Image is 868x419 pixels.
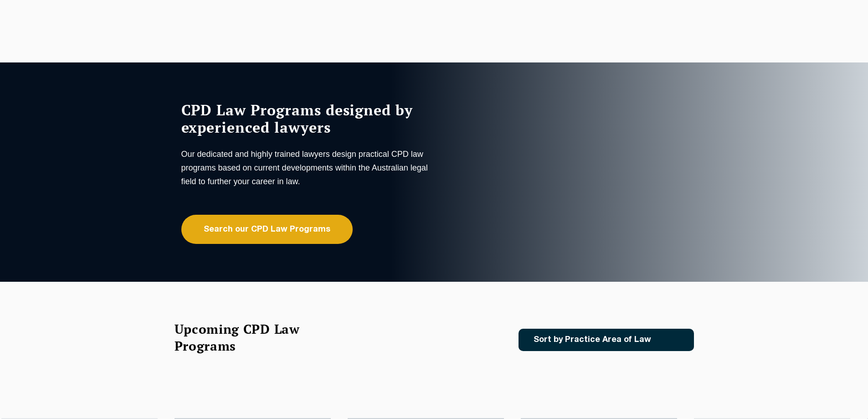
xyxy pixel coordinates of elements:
img: Icon [666,336,676,344]
h1: CPD Law Programs designed by experienced lawyers [181,101,432,136]
a: Search our CPD Law Programs [181,215,353,244]
p: Our dedicated and highly trained lawyers design practical CPD law programs based on current devel... [181,147,432,188]
a: Sort by Practice Area of Law [519,329,694,351]
h2: Upcoming CPD Law Programs [175,321,323,354]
